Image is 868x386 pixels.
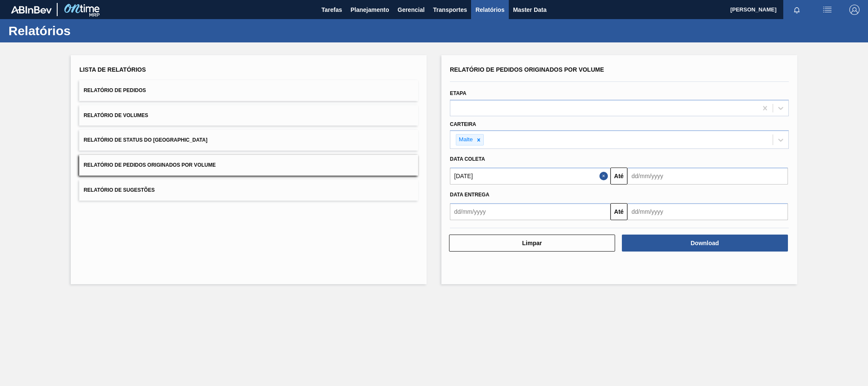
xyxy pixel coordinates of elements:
[849,5,860,15] img: Logout
[322,5,342,15] span: Tarefas
[627,203,788,220] input: dd/mm/yyyy
[350,5,389,15] span: Planejamento
[783,4,810,16] button: Notificações
[450,121,476,127] label: Carteira
[449,235,615,252] button: Limpar
[83,112,148,118] span: Relatório de Volumes
[450,203,610,220] input: dd/mm/yyyy
[475,5,504,15] span: Relatórios
[599,168,610,185] button: Close
[8,26,159,36] h1: Relatórios
[398,5,425,15] span: Gerencial
[79,66,146,73] span: Lista de Relatórios
[450,66,604,73] span: Relatório de Pedidos Originados por Volume
[83,87,146,93] span: Relatório de Pedidos
[83,137,207,143] span: Relatório de Status do [GEOGRAPHIC_DATA]
[11,6,52,14] img: TNhmsLtSVTkK8tSr43FrP2fwEKptu5GPRR3wAAAABJRU5ErkJggg==
[433,5,467,15] span: Transportes
[79,130,418,151] button: Relatório de Status do [GEOGRAPHIC_DATA]
[450,168,610,185] input: dd/mm/yyyy
[83,162,216,168] span: Relatório de Pedidos Originados por Volume
[627,168,788,185] input: dd/mm/yyyy
[450,192,489,198] span: Data Entrega
[79,80,418,101] button: Relatório de Pedidos
[610,168,627,185] button: Até
[513,5,546,15] span: Master Data
[822,5,832,15] img: userActions
[450,156,485,162] span: Data coleta
[622,235,788,252] button: Download
[450,90,466,96] label: Etapa
[456,134,474,145] div: Malte
[83,187,155,193] span: Relatório de Sugestões
[79,155,418,176] button: Relatório de Pedidos Originados por Volume
[79,180,418,201] button: Relatório de Sugestões
[79,105,418,126] button: Relatório de Volumes
[610,203,627,220] button: Até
